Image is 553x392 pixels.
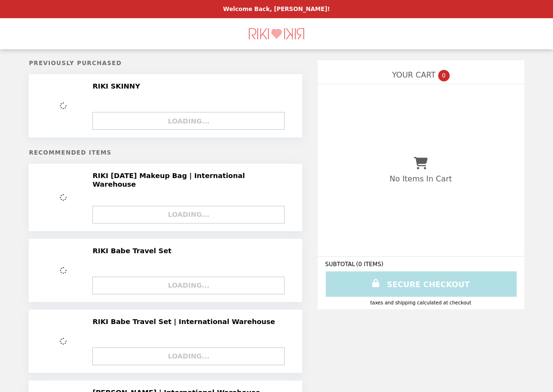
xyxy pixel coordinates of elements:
h2: RIKI [DATE] Makeup Bag | International Warehouse [92,171,288,189]
p: Welcome Back, [PERSON_NAME]! [223,6,330,12]
p: No Items In Cart [389,174,452,183]
span: YOUR CART [392,70,435,79]
span: ( 0 ITEMS ) [356,261,383,268]
h2: RIKI Babe Travel Set [92,246,175,255]
h5: Previously Purchased [29,60,302,67]
img: Brand Logo [248,24,306,44]
h2: RIKI SKINNY [92,82,144,90]
h5: Recommended Items [29,149,302,156]
h2: RIKI Babe Travel Set | International Warehouse [92,317,279,326]
span: SUBTOTAL [325,261,356,268]
div: Taxes and Shipping calculated at checkout [325,300,517,305]
span: 0 [438,70,450,81]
